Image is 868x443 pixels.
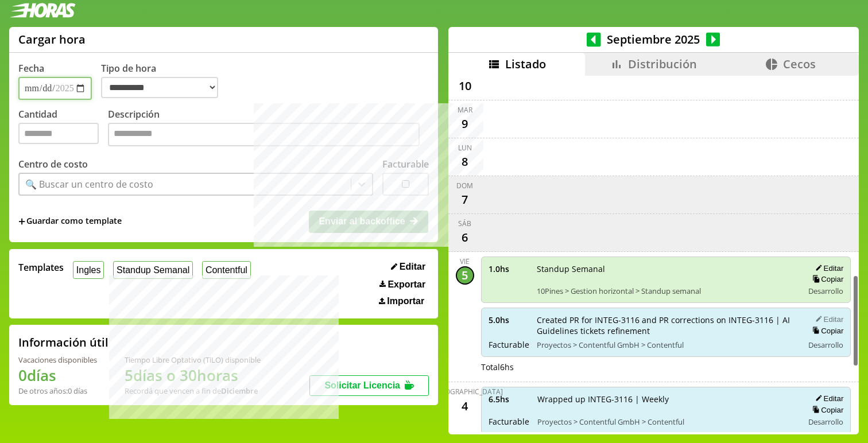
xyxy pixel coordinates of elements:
span: Listado [505,56,546,72]
div: 9 [456,115,474,133]
label: Cantidad [18,108,108,150]
span: Editar [400,262,425,272]
span: Templates [18,261,64,274]
div: vie [460,257,470,266]
span: Facturable [489,416,529,427]
span: Desarrollo [808,286,843,296]
button: Exportar [376,279,429,290]
span: Proyectos > Contentful GmbH > Contentful [537,417,796,427]
div: De otros años: 0 días [18,386,97,396]
h1: Cargar hora [18,32,86,47]
span: Cecos [783,56,816,72]
button: Solicitar Licencia [309,375,429,396]
div: lun [458,143,472,153]
div: [DEMOGRAPHIC_DATA] [427,387,503,397]
input: Cantidad [18,123,99,144]
button: Contentful [202,261,251,279]
h1: 5 días o 30 horas [125,365,261,386]
span: Facturable [489,339,529,350]
span: Importar [387,296,424,306]
div: Tiempo Libre Optativo (TiLO) disponible [125,355,261,365]
div: Recordá que vencen a fin de [125,386,261,396]
span: Standup Semanal [537,263,796,274]
label: Facturable [382,158,429,170]
div: mar [458,105,472,115]
span: Distribución [628,56,697,72]
label: Descripción [108,108,429,150]
textarea: Descripción [108,123,420,147]
button: Editar [812,394,843,403]
button: Copiar [809,274,843,284]
div: 10 [456,77,474,95]
div: 4 [456,397,474,415]
h1: 0 días [18,365,97,386]
span: 10Pines > Gestion horizontal > Standup semanal [537,286,796,296]
span: +Guardar como template [18,215,122,228]
button: Copiar [809,326,843,336]
span: 1.0 hs [489,263,529,274]
span: Desarrollo [808,340,843,350]
h2: Información útil [18,335,108,350]
label: Centro de costo [18,158,88,170]
span: Created PR for INTEG-3116 and PR corrections on INTEG-3116 | AI Guidelines tickets refinement [537,314,796,336]
div: Total 6 hs [481,362,851,372]
div: sáb [458,219,471,228]
span: Wrapped up INTEG-3116 | Weekly [537,394,796,405]
button: Ingles [73,261,104,279]
span: 6.5 hs [489,394,529,405]
div: dom [456,181,473,191]
button: Copiar [809,405,843,415]
div: 8 [456,153,474,171]
div: 🔍 Buscar un centro de costo [25,178,153,191]
span: Desarrollo [808,417,843,427]
b: Diciembre [221,386,258,396]
div: 5 [456,266,474,285]
span: Exportar [387,279,425,290]
span: Septiembre 2025 [601,32,706,47]
label: Fecha [18,62,44,75]
div: 7 [456,191,474,209]
span: + [18,215,25,228]
button: Editar [812,314,843,324]
div: scrollable content [448,76,859,433]
button: Editar [812,263,843,273]
span: 5.0 hs [489,314,529,325]
select: Tipo de hora [101,77,218,98]
div: 6 [456,228,474,247]
span: Proyectos > Contentful GmbH > Contentful [537,340,796,350]
label: Tipo de hora [101,62,227,100]
button: Editar [387,261,429,273]
div: Vacaciones disponibles [18,355,97,365]
button: Standup Semanal [113,261,193,279]
span: Solicitar Licencia [324,380,400,390]
img: logotipo [9,3,76,18]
